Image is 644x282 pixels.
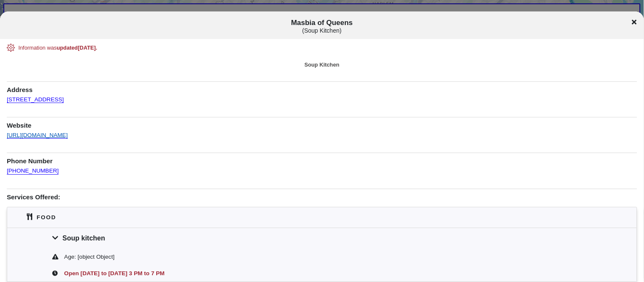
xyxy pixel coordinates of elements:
[7,81,637,94] h1: Address
[37,213,56,222] div: Food
[7,117,637,130] h1: Website
[7,162,59,174] a: [PHONE_NUMBER]
[18,44,626,52] div: Information was
[64,252,592,262] div: Age: [object Object]
[7,189,637,201] h1: Services Offered:
[57,45,98,51] span: updated [DATE] .
[7,61,637,69] div: Soup Kitchen
[7,91,64,103] a: [STREET_ADDRESS]
[7,153,637,165] h1: Phone Number
[55,27,589,34] div: ( Soup Kitchen )
[7,126,68,139] a: [URL][DOMAIN_NAME]
[62,269,592,278] div: Open [DATE] to [DATE] 3 PM to 7 PM
[7,228,637,248] div: Soup kitchen
[55,19,589,34] span: Masbia of Queens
